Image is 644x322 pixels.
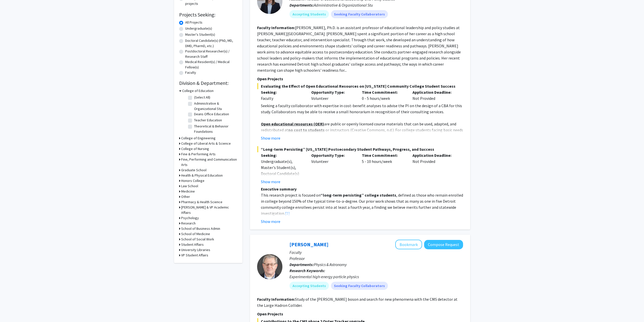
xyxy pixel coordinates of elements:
[181,189,195,194] h3: Medicine
[261,135,280,141] button: Show more
[181,205,237,215] h3: [PERSON_NAME] & VP Academic Affairs
[181,215,199,221] h3: Psychology
[424,240,463,249] button: Compose Request to Robert Harr
[185,20,202,25] label: All Projects
[311,89,354,95] p: Opportunity Type:
[362,152,405,158] p: Time Commitment:
[257,83,463,89] span: Evaluating the Effect of Open Educational Resources on [US_STATE] Community College Student Success
[179,12,237,18] h2: Projects Seeking:
[185,59,237,70] label: Medical Resident(s) / Medical Fellow(s)
[321,193,396,198] strong: “long-term persisting” college students
[181,231,210,237] h3: School of Medicine
[194,118,222,123] label: Teacher Education
[182,88,214,93] h3: College of Education
[185,70,196,75] label: Faculty
[314,3,373,8] span: Administrative & Organizational Stu
[314,262,347,267] span: Physics & Astronomy
[409,89,459,101] div: Not Provided
[289,10,329,18] mat-chip: Accepting Students
[395,240,422,249] button: Add Robert Harr to Bookmarks
[257,146,463,152] span: “Long-term Persisting” [US_STATE] Postsecondary Student Pathways, Progress, and Success
[257,76,463,82] p: Open Projects
[181,237,214,242] h3: School of Social Work
[285,211,290,216] a: [1]
[181,242,204,247] h3: Student Affairs
[289,255,463,261] p: Professor
[409,152,459,185] div: Not Provided
[181,141,231,146] h3: College of Liberal Arts & Science
[289,241,328,248] a: [PERSON_NAME]
[181,167,206,173] h3: Graduate School
[257,311,463,317] p: Open Projects
[261,95,304,101] div: Faculty
[181,221,196,226] h3: Research
[181,151,216,157] h3: Fine & Performing Arts
[288,127,325,132] u: no cost to students
[181,157,237,167] h3: Fine, Performing and Communication Arts
[261,192,463,216] p: This research project is focused on , defined as those who remain enrolled in college beyond 150%...
[289,249,463,255] p: Faculty
[261,218,280,224] button: Show more
[289,3,314,8] b: Departments:
[412,152,455,158] p: Application Deadline:
[194,101,236,111] label: Administrative & Organizational Stu
[4,299,22,318] iframe: Chat
[181,194,190,199] h3: Other
[261,121,463,242] p: are public or openly licensed course materials that can be used, adapted, and redistributed at or...
[181,173,223,178] h3: Health & Physical Education
[358,89,409,101] div: 0 - 5 hours/week
[289,274,463,280] div: Experimental high-energy particle physics
[261,186,297,192] strong: Executive summary
[181,253,208,258] h3: VP Student Affairs
[181,183,198,189] h3: Law School
[185,26,212,31] label: Undergraduate(s)
[181,136,216,141] h3: College of Engineering
[181,226,220,231] h3: School of Business Admin
[261,103,463,115] p: Seeking a faculty collaborator with expertise in cost-benefit analyses to advise the PI on the de...
[194,111,229,117] label: Deans Office Education
[261,179,280,185] button: Show more
[362,89,405,95] p: Time Commitment:
[261,158,304,189] div: Undergraduate(s), Master's Student(s), Doctoral Candidate(s) (PhD, MD, DMD, PharmD, etc.)
[181,247,210,253] h3: University Libraries
[257,297,295,302] b: Faculty Information:
[194,95,210,100] label: (Select All)
[257,25,295,30] b: Faculty Information:
[261,121,324,126] u: Open educational resources (OER)
[331,10,388,18] mat-chip: Seeking Faculty Collaborators
[289,282,329,290] mat-chip: Accepting Students
[307,89,358,101] div: Volunteer
[358,152,409,185] div: 5 - 10 hours/week
[257,297,458,308] fg-read-more: Study of the [PERSON_NAME] boson and search for new phenomena with the CMS detector at the Large ...
[289,268,325,273] b: Research Keywords:
[179,80,237,86] h2: Division & Department:
[261,152,304,158] p: Seeking:
[181,178,204,183] h3: Honors College
[181,146,209,151] h3: College of Nursing
[194,124,236,134] label: Theoretical & Behavior Foundations
[289,262,314,267] b: Departments:
[185,49,237,59] label: Postdoctoral Researcher(s) / Research Staff
[181,199,222,205] h3: Pharmacy & Health Science
[185,32,215,37] label: Master's Student(s)
[257,25,461,73] fg-read-more: [PERSON_NAME], Ph.D. is an assistant professor of educational leadership and policy studies at [P...
[412,89,455,95] p: Application Deadline:
[261,89,304,95] p: Seeking:
[307,152,358,185] div: Volunteer
[185,38,237,49] label: Doctoral Candidate(s) (PhD, MD, DMD, PharmD, etc.)
[311,152,354,158] p: Opportunity Type:
[331,282,388,290] mat-chip: Seeking Faculty Collaborators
